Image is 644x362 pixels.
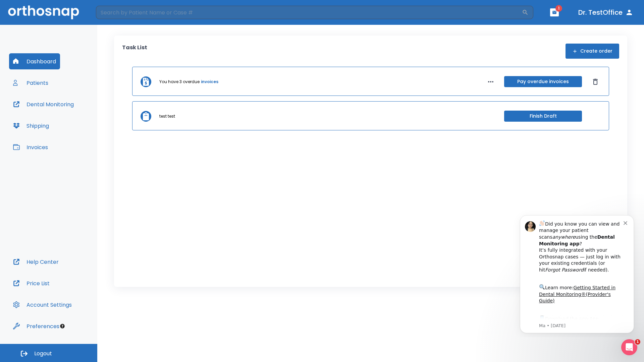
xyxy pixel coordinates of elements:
[8,5,79,19] img: Orthosnap
[555,5,562,12] span: 1
[96,6,522,19] input: Search by Patient Name or Case #
[122,44,147,59] p: Task List
[504,111,582,122] button: Finish Draft
[9,254,63,270] button: Help Center
[9,139,52,155] button: Invoices
[59,323,65,329] div: Tooltip anchor
[9,53,60,69] button: Dashboard
[159,79,200,85] p: You have 3 overdue
[201,79,218,85] a: invoices
[9,96,78,112] button: Dental Monitoring
[510,209,644,337] iframe: Intercom notifications message
[9,275,54,291] button: Price List
[29,105,114,139] div: Download the app: | ​ Let us know if you need help getting started!
[159,113,175,119] p: test test
[635,339,640,345] span: 1
[9,118,53,134] button: Shipping
[114,10,119,16] button: Dismiss notification
[576,6,636,18] button: Dr. TestOffice
[29,107,89,119] a: App Store
[621,339,637,355] iframe: Intercom live chat
[590,76,601,87] button: Dismiss
[9,75,52,91] button: Patients
[29,114,114,120] p: Message from Ma, sent 5w ago
[34,350,52,357] span: Logout
[504,76,582,87] button: Pay overdue invoices
[9,318,63,334] button: Preferences
[9,297,76,313] button: Account Settings
[566,44,619,59] button: Create order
